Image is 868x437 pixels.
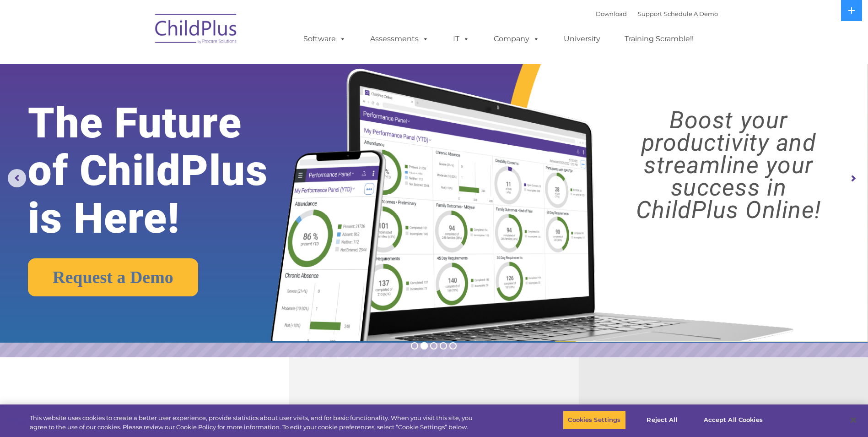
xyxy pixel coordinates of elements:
img: ChildPlus by Procare Solutions [151,7,242,53]
button: Cookies Settings [563,410,625,430]
a: Schedule A Demo [664,10,718,17]
a: Training Scramble!! [615,30,703,48]
div: This website uses cookies to create a better user experience, provide statistics about user visit... [30,414,477,432]
a: Download [596,10,627,17]
font: | [596,10,718,17]
a: Support [638,10,662,17]
a: Request a Demo [28,258,198,296]
a: University [555,30,609,48]
a: Company [485,30,549,48]
button: Accept All Cookies [699,410,768,430]
a: Software [294,30,355,48]
span: Last name [127,60,155,67]
rs-layer: Boost your productivity and streamline your success in ChildPlus Online! [600,109,857,221]
a: IT [444,30,479,48]
a: Assessments [361,30,438,48]
span: Phone number [127,98,166,105]
button: Close [843,410,863,430]
button: Reject All [634,410,691,430]
rs-layer: The Future of ChildPlus is Here! [28,99,305,242]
